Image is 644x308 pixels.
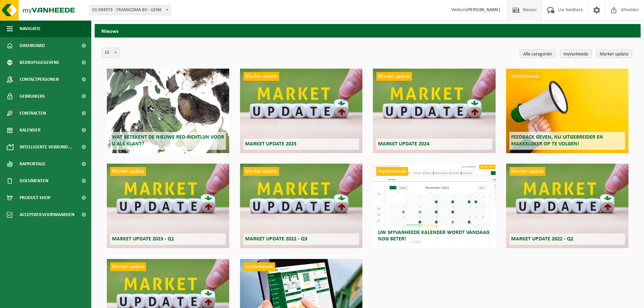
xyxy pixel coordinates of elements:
[20,105,46,122] span: Contracten
[20,172,48,189] span: Documenten
[110,167,146,176] span: Market update
[245,141,296,147] span: Market update 2025
[520,49,556,58] a: Alle categoriën
[90,5,170,15] span: 01-094973 - TRANSCOMA BV - GENK
[509,72,541,81] span: myVanheede
[240,164,362,248] a: Market update Market update 2022 - Q3
[511,236,573,242] span: Market update 2022 - Q2
[20,71,59,88] span: Contactpersonen
[20,206,74,223] span: Acceptatievoorwaarden
[20,139,72,156] span: Intelligente verbond...
[240,69,362,153] a: Market update Market update 2025
[20,20,41,37] span: Navigatie
[20,122,41,139] span: Kalender
[110,262,146,271] span: Market update
[373,164,495,248] a: myVanheede Uw myVanheede kalender wordt vandaag nog beter!
[112,135,224,146] span: Wat betekent de nieuwe RED-richtlijn voor u als klant?
[89,5,171,15] span: 01-094973 - TRANSCOMA BV - GENK
[243,72,279,81] span: Market update
[243,167,279,176] span: Market update
[376,72,412,81] span: Market update
[20,37,45,54] span: Dashboard
[506,69,628,153] a: myVanheede Feedback geven, nu uitgebreider en makkelijker op te volgen!
[107,69,229,153] a: Wat betekent de nieuwe RED-richtlijn voor u als klant?
[506,164,628,248] a: Market update Market update 2022 - Q2
[560,49,592,58] a: myVanheede
[112,236,174,242] span: Market update 2023 - Q1
[467,7,500,13] strong: [PERSON_NAME]
[20,189,50,206] span: Product Shop
[511,135,603,146] span: Feedback geven, nu uitgebreider en makkelijker op te volgen!
[95,24,641,37] h2: Nieuws
[243,262,275,271] span: myVanheede
[378,230,490,242] span: Uw myVanheede kalender wordt vandaag nog beter!
[20,54,59,71] span: Bedrijfsgegevens
[20,156,46,172] span: Rapportage
[378,141,429,147] span: Market update 2024
[102,48,119,57] span: 10
[20,88,45,105] span: Gebruikers
[107,164,229,248] a: Market update Market update 2023 - Q1
[245,236,307,242] span: Market update 2022 - Q3
[509,167,545,176] span: Market update
[376,167,408,176] span: myVanheede
[596,49,632,58] a: Market update
[373,69,495,153] a: Market update Market update 2024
